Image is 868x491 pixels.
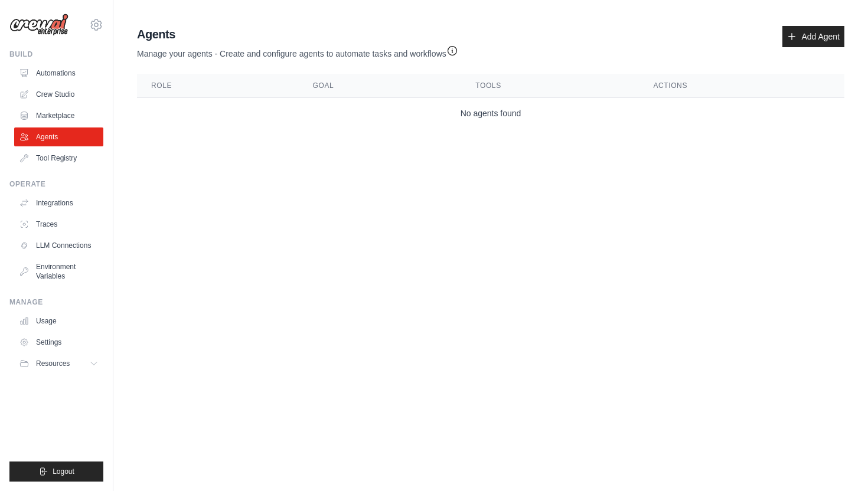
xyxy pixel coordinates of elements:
td: No agents found [137,98,844,129]
a: Agents [14,127,103,146]
th: Role [137,74,299,98]
a: Marketplace [14,106,103,125]
a: Crew Studio [14,85,103,104]
span: Logout [53,467,74,476]
div: Operate [9,179,103,189]
p: Manage your agents - Create and configure agents to automate tasks and workflows [137,42,458,60]
button: Resources [14,354,103,373]
h2: Agents [137,26,458,42]
a: Settings [14,333,103,352]
th: Goal [299,74,462,98]
a: Automations [14,64,103,83]
a: Environment Variables [14,257,103,286]
th: Tools [461,74,639,98]
button: Logout [9,461,103,482]
a: Usage [14,312,103,330]
a: LLM Connections [14,236,103,255]
a: Traces [14,215,103,234]
a: Add Agent [782,26,844,47]
div: Build [9,50,103,59]
div: Manage [9,297,103,307]
a: Tool Registry [14,149,103,168]
a: Integrations [14,194,103,212]
th: Actions [639,74,844,98]
span: Resources [36,359,70,368]
img: Logo [9,14,68,36]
